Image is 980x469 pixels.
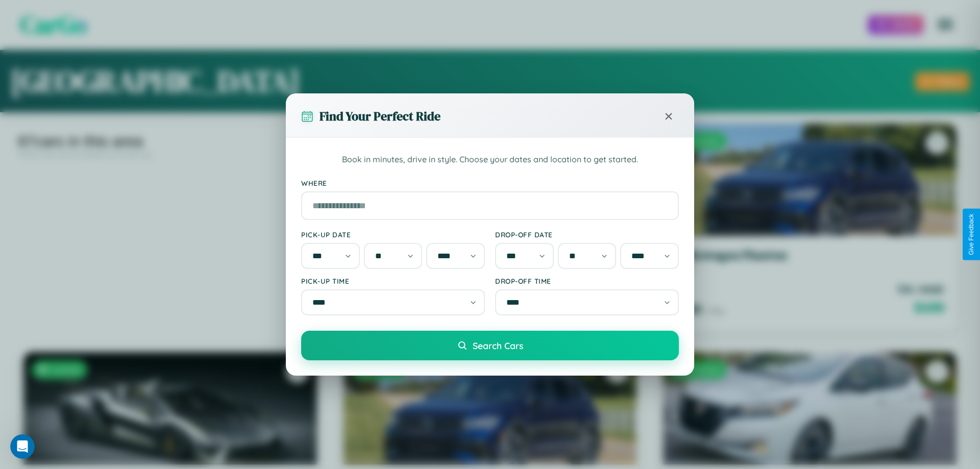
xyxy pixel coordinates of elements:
[473,340,523,351] span: Search Cars
[301,331,679,360] button: Search Cars
[320,108,440,125] h3: Find Your Perfect Ride
[301,277,485,285] label: Pick-up Time
[301,179,679,187] label: Where
[301,230,485,239] label: Pick-up Date
[495,277,679,285] label: Drop-off Time
[301,153,679,166] p: Book in minutes, drive in style. Choose your dates and location to get started.
[495,230,679,239] label: Drop-off Date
